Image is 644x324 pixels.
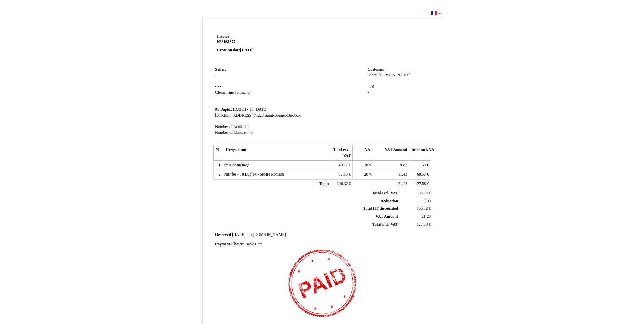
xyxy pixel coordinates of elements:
span: 20 [364,172,368,177]
span: Number of Adults : [215,124,246,129]
td: € [409,170,431,180]
span: [DOMAIN_NAME] [253,232,286,237]
span: [PERSON_NAME] [379,73,410,77]
th: Designation [222,145,331,160]
td: 1 [214,160,222,170]
span: 08 Duplex [215,107,232,112]
span: 71220 [254,113,264,118]
span: on: [246,232,252,237]
span: 9.83 [400,163,407,167]
span: 6168377 [221,40,235,44]
td: 2 [214,170,222,180]
span: FR [369,84,374,89]
span: 127.58 [417,222,428,227]
span: 106.32 [417,191,428,195]
span: Sebire [367,73,377,77]
td: € [331,170,352,180]
td: % [352,160,374,170]
td: € [399,190,432,197]
th: VAT Amount [374,145,409,160]
span: - [215,84,216,89]
span: 59 [422,163,426,167]
span: frais de ménage [224,163,249,167]
span: [DATE] - Th [DATE] [233,107,268,112]
td: € [331,180,352,189]
span: 49.17 [339,163,348,167]
td: € [399,205,432,213]
span: 68.58 [417,172,426,177]
span: Reduction [381,199,398,203]
span: Nuitées - 08 Duplex - Sebire Romain [224,172,284,177]
span: [DATE] [240,48,253,52]
span: 106.32 [417,206,428,211]
span: Total excl. VAT [372,191,398,195]
span: - [215,73,216,77]
span: Bank Card [245,242,262,247]
span: 1 [247,124,249,129]
span: Number of Children : [215,130,250,135]
td: € [399,220,432,228]
span: Clementine [215,90,234,95]
strong: Creation date [217,48,254,52]
span: 57.15 [339,172,348,177]
span: 20 [364,163,368,167]
span: Customer: [367,67,385,72]
span: [STREET_ADDRESS] [215,113,253,118]
span: - [215,96,216,100]
span: Tomachot [235,90,251,95]
td: € [331,160,352,170]
th: VAT [352,145,374,160]
span: - [215,79,216,83]
span: - [367,90,369,95]
span: [DATE] [232,232,245,237]
span: . [367,84,368,89]
span: 127.58 [415,182,426,186]
strong: N° [217,39,299,45]
span: Total incl. VAT [372,222,398,227]
th: N° [214,145,222,160]
td: € [409,160,431,170]
td: € [409,180,431,189]
span: Total HT discounted [363,206,398,211]
span: 0 [251,130,253,135]
th: Total excl. VAT [331,145,352,160]
span: Invoice [217,34,229,39]
th: Total incl. VAT [409,145,431,160]
span: Total: [319,182,329,186]
span: 11.43 [398,172,407,177]
td: % [352,170,374,180]
span: Saint-Bonnet-De-Joux [265,113,301,118]
span: 21.26 [422,214,431,219]
span: Payment Choice: [215,242,244,247]
span: Reserved [215,232,231,237]
span: - [218,84,219,89]
span: 106.32 [337,182,348,186]
span: - [220,84,221,89]
span: - [367,79,369,83]
span: VAT Amount [376,214,398,219]
span: 21.26 [398,182,407,186]
span: Seller: [215,67,226,72]
span: 0,00 [424,199,431,203]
